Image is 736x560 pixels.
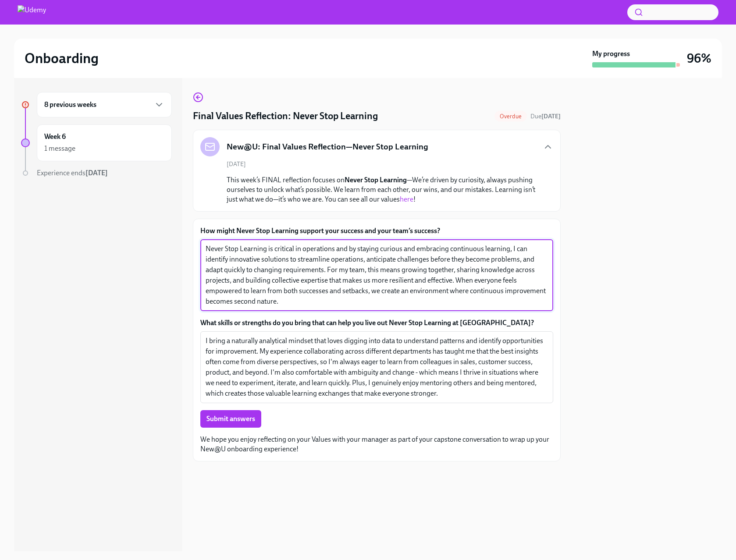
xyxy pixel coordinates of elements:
strong: [DATE] [85,169,108,177]
textarea: Never Stop Learning is critical in operations and by staying curious and embracing continuous lea... [206,244,548,307]
strong: [DATE] [541,113,561,120]
div: 1 message [44,144,75,153]
strong: My progress [592,49,630,59]
label: How might Never Stop Learning support your success and your team’s success? [200,226,553,236]
a: here [400,195,413,203]
strong: Never Stop Learning [345,176,407,184]
h5: New@U: Final Values Reflection—Never Stop Learning [227,141,428,152]
span: September 29th, 2025 10:00 [530,112,561,121]
label: What skills or strengths do you bring that can help you live out Never Stop Learning at [GEOGRAPH... [200,318,553,328]
div: 8 previous weeks [37,92,172,117]
a: Week 61 message [21,124,172,161]
button: Submit answers [200,410,261,428]
h3: 96% [687,50,711,66]
span: Experience ends [37,169,108,177]
span: [DATE] [227,160,246,168]
h6: Week 6 [44,132,66,142]
textarea: I bring a naturally analytical mindset that loves digging into data to understand patterns and id... [206,336,548,399]
img: Udemy [18,5,46,19]
span: Due [530,113,561,120]
p: We hope you enjoy reflecting on your Values with your manager as part of your capstone conversati... [200,435,553,454]
p: This week’s FINAL reflection focuses on —We’re driven by curiosity, always pushing ourselves to u... [227,175,539,204]
h2: Onboarding [25,50,99,67]
h6: 8 previous weeks [44,100,96,110]
h4: Final Values Reflection: Never Stop Learning [193,110,378,123]
span: Overdue [494,113,527,120]
span: Submit answers [206,415,255,423]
